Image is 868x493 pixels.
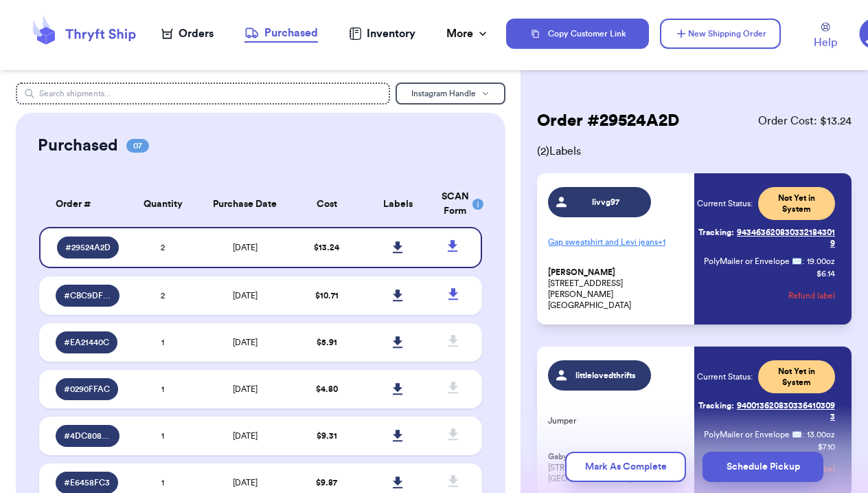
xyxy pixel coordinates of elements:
span: $ 9.31 [317,432,337,440]
a: Tracking:9400136208303364103093 [697,395,835,428]
p: Gap sweatshirt and Levi jeans [548,231,686,253]
span: # 4DC808A3 [64,430,111,441]
span: Order Cost: $ 13.24 [758,113,852,129]
span: [DATE] [233,338,258,347]
span: # CBC9DFF5 [64,290,111,301]
span: $ 4.80 [316,385,338,393]
span: [PERSON_NAME] [548,267,615,278]
span: Not Yet in System [766,366,827,388]
span: $ 9.87 [316,479,337,487]
th: Purchase Date [198,182,291,227]
th: Cost [291,182,362,227]
button: Schedule Pickup [703,452,823,482]
span: $ 5.91 [317,338,337,347]
a: Help [814,23,837,51]
a: Tracking:9434636208303321843019 [697,221,835,254]
span: 1 [161,432,164,440]
p: [STREET_ADDRESS][PERSON_NAME] [GEOGRAPHIC_DATA] [548,267,686,311]
div: More [446,25,490,42]
span: Current Status: [697,371,753,382]
span: [DATE] [233,292,258,300]
span: Current Status: [697,198,753,209]
th: Quantity [128,182,198,227]
span: # E6458FC3 [64,477,110,488]
span: + 1 [658,238,665,246]
span: 1 [161,385,164,393]
p: $ 6.14 [816,268,835,279]
span: 19.00 oz [807,256,835,267]
span: livvg97 [573,197,639,208]
button: Refund label [788,281,835,311]
span: ( 2 ) Labels [537,143,852,160]
span: 1 [161,338,164,347]
span: PolyMailer or Envelope ✉️ [704,257,802,265]
span: 13.00 oz [807,429,835,440]
p: Jumper [548,415,686,426]
span: 1 [161,479,164,487]
span: Tracking: [698,400,734,411]
h2: Purchased [38,135,118,157]
span: Tracking: [698,227,734,238]
span: [DATE] [233,385,258,393]
span: [DATE] [233,432,258,440]
span: [DATE] [233,479,258,487]
span: 07 [126,139,149,153]
span: 2 [161,243,165,252]
span: : [802,256,804,267]
span: PolyMailer or Envelope ✉️ [704,430,802,439]
th: Labels [362,182,433,227]
span: $ 13.24 [314,243,339,252]
span: Help [814,34,837,51]
th: Order # [39,182,128,227]
span: Not Yet in System [766,193,827,215]
span: # EA21440C [64,337,109,348]
a: Purchased [244,25,318,43]
span: 2 [161,292,165,300]
span: $ 10.71 [315,292,339,300]
span: # 0290FFAC [64,384,110,395]
a: Inventory [349,25,415,42]
a: Orders [161,25,214,42]
button: Mark As Complete [565,452,686,482]
input: Search shipments... [16,83,390,105]
div: SCAN Form [442,190,466,219]
div: Purchased [244,25,318,41]
span: [DATE] [233,243,258,252]
span: : [802,429,804,440]
button: New Shipping Order [660,19,781,49]
span: # 29524A2D [65,242,111,253]
span: Instagram Handle [411,89,476,98]
span: littlelovedthrifts [573,370,639,381]
button: Copy Customer Link [506,19,649,49]
h2: Order # 29524A2D [537,110,679,132]
button: Instagram Handle [396,83,505,105]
